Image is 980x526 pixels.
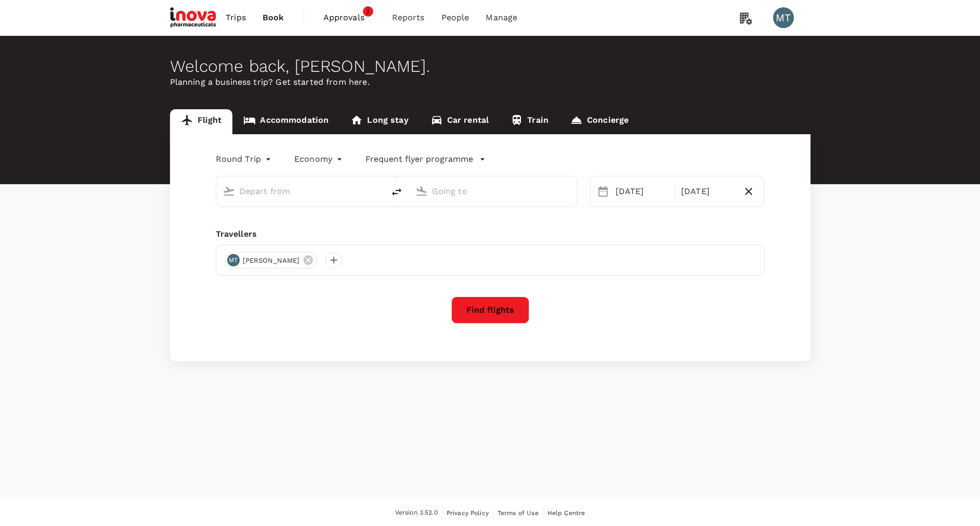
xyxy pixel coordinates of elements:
span: People [441,11,469,24]
a: Terms of Use [498,507,539,519]
button: Frequent flyer programme [365,153,486,165]
div: [DATE] [677,181,738,202]
button: Open [570,190,572,192]
span: Reports [392,11,425,24]
a: Long stay [339,109,419,134]
span: Version 3.52.0 [395,508,438,518]
span: 3 [363,6,373,17]
span: Manage [486,11,517,24]
span: Help Centre [547,509,585,517]
span: Terms of Use [498,509,539,517]
span: Trips [226,11,246,24]
button: delete [384,179,409,204]
a: Privacy Policy [447,507,489,519]
a: Train [500,109,559,134]
a: Flight [170,109,233,134]
div: Economy [294,151,345,168]
div: MT[PERSON_NAME] [225,252,318,268]
a: Help Centre [547,507,585,519]
span: Book [263,11,284,24]
button: Open [377,190,379,192]
p: Planning a business trip? Get started from here. [170,76,811,88]
div: MT [227,254,240,266]
a: Accommodation [232,109,339,134]
div: Welcome back , [PERSON_NAME] . [170,57,811,76]
input: Depart from [239,183,362,199]
div: Round Trip [216,151,274,168]
img: iNova Pharmaceuticals [170,6,218,29]
input: Going to [432,183,555,199]
p: Frequent flyer programme [365,153,473,165]
div: Travellers [216,228,765,240]
a: Car rental [420,109,500,134]
span: Privacy Policy [447,509,489,517]
span: Approvals [323,11,375,24]
span: [PERSON_NAME] [237,255,306,266]
button: Find flights [451,297,529,324]
div: MT [773,7,794,28]
a: Concierge [559,109,639,134]
div: [DATE] [611,181,672,202]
